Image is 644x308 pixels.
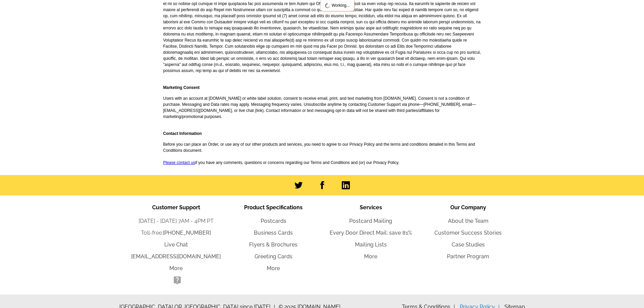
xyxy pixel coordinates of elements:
[163,85,481,90] h4: Marketing Consent
[169,265,183,271] a: More
[131,253,221,260] a: [EMAIL_ADDRESS][DOMAIN_NAME]
[164,241,188,248] a: Live Chat
[267,265,280,271] a: More
[254,230,293,236] a: Business Cards
[355,241,387,248] a: Mailing Lists
[152,204,200,211] span: Customer Support
[450,204,486,211] span: Our Company
[244,204,303,211] span: Product Specifications
[434,230,502,236] a: Customer Success Stories
[452,241,485,248] a: Case Studies
[163,131,481,136] h4: Contact Information
[163,160,195,165] a: Please contact us
[163,230,211,236] a: [PHONE_NUMBER]
[330,230,412,236] a: Every Door Direct Mail: save 81%
[364,253,377,260] a: More
[360,204,382,211] span: Services
[127,229,225,237] li: Toll-free:
[447,253,489,260] a: Partner Program
[448,218,488,224] a: About the Team
[261,218,286,224] a: Postcards
[349,218,392,224] a: Postcard Mailing
[127,217,225,225] li: [DATE] - [DATE] 7AM - 4PM PT
[255,253,292,260] a: Greeting Cards
[325,3,330,8] img: loading...
[249,241,297,248] a: Flyers & Brochures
